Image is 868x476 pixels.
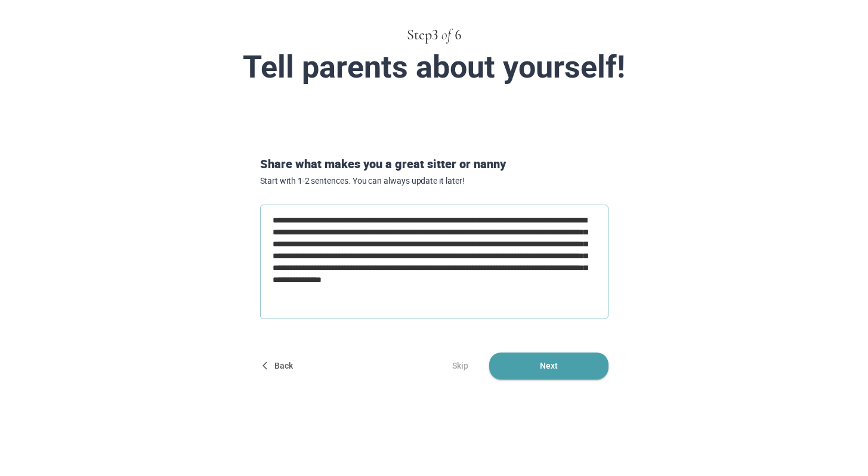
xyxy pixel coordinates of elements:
[260,353,298,379] button: Back
[489,353,608,379] button: Next
[153,50,716,84] div: Tell parents about yourself!
[441,353,480,379] button: Skip
[441,28,451,42] span: of
[129,25,740,45] div: Step 3 6
[260,176,608,186] span: Start with 1-2 sentences. You can always update it later!
[255,156,613,186] div: Share what makes you a great sitter or nanny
